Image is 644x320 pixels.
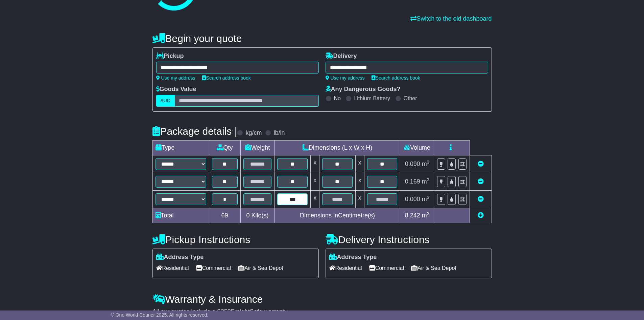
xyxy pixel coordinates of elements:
h4: Begin your quote [152,33,492,44]
label: Pickup [156,52,184,60]
td: Weight [240,141,275,155]
label: Any Dangerous Goods? [326,86,401,93]
span: 8.242 [405,212,420,219]
td: Kilo(s) [240,208,275,223]
a: Switch to the old dashboard [410,15,492,22]
span: Residential [156,263,189,273]
span: © One World Courier 2025. All rights reserved. [111,312,209,318]
label: Address Type [156,254,204,261]
h4: Pickup Instructions [152,234,319,245]
span: m [422,196,430,202]
span: 0.000 [405,196,420,202]
td: x [311,155,319,173]
td: 69 [209,208,240,223]
label: Lithium Battery [354,95,390,102]
td: Qty [209,141,240,155]
span: Residential [329,263,362,273]
span: m [422,161,430,167]
h4: Delivery Instructions [326,234,492,245]
a: Use my address [156,75,195,81]
span: Commercial [196,263,231,273]
a: Search address book [202,75,251,81]
div: All our quotes include a $ FreightSafe warranty. [152,308,492,316]
td: x [311,191,319,208]
span: Commercial [369,263,404,273]
span: 0 [246,212,249,219]
label: AUD [156,95,175,107]
span: m [422,212,430,219]
sup: 3 [427,195,430,200]
td: x [355,191,364,208]
span: m [422,178,430,185]
span: 0.090 [405,161,420,167]
label: Address Type [329,254,377,261]
sup: 3 [427,177,430,182]
label: Other [404,95,417,102]
sup: 3 [427,159,430,165]
sup: 3 [427,211,430,216]
a: Search address book [372,75,420,81]
label: No [334,95,341,102]
td: Type [152,141,209,155]
a: Remove this item [478,196,484,202]
td: Dimensions in Centimetre(s) [275,208,400,223]
span: 250 [221,308,231,315]
a: Remove this item [478,178,484,185]
label: kg/cm [245,129,262,137]
td: x [355,173,364,191]
label: Goods Value [156,86,196,93]
td: x [311,173,319,191]
td: Dimensions (L x W x H) [275,141,400,155]
span: Air & Sea Depot [238,263,283,273]
span: 0.169 [405,178,420,185]
a: Use my address [326,75,365,81]
td: Total [152,208,209,223]
td: Volume [400,141,434,155]
h4: Package details | [152,126,237,137]
label: lb/in [273,129,285,137]
a: Remove this item [478,161,484,167]
h4: Warranty & Insurance [152,294,492,305]
td: x [355,155,364,173]
span: Air & Sea Depot [411,263,456,273]
label: Delivery [326,52,357,60]
a: Add new item [478,212,484,219]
